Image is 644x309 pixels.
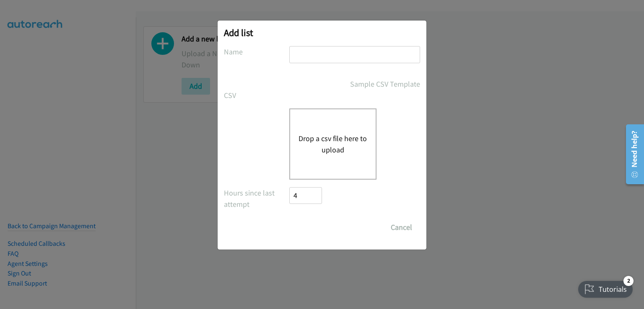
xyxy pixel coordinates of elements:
[224,27,420,39] h2: Add list
[383,219,420,236] button: Cancel
[224,46,289,57] label: Name
[299,133,367,155] button: Drop a csv file here to upload
[224,187,289,210] label: Hours since last attempt
[350,78,420,90] a: Sample CSV Template
[573,273,638,303] iframe: Checklist
[620,121,644,188] iframe: Resource Center
[224,90,289,101] label: CSV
